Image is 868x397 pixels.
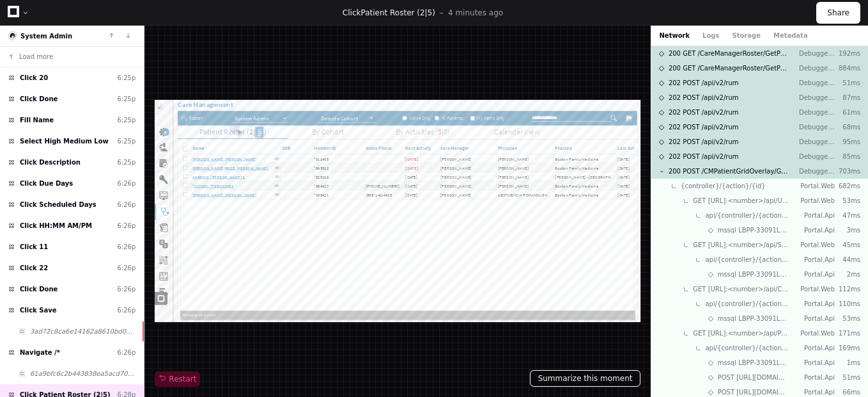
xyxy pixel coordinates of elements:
[446,161,509,177] div: [DATE]
[376,149,443,158] div: [PHONE_NUMBER]
[20,348,60,357] span: Navigate /*
[705,211,789,220] span: api/{controller}/{action}/{id}
[159,374,196,384] span: Restart
[835,122,860,132] p: 68ms
[835,78,860,88] p: 51ms
[835,270,860,279] p: 2ms
[799,328,835,338] p: Portal.Web
[715,133,844,142] span: [PERSON_NAME] - [GEOGRAPHIC_DATA]
[659,31,690,40] button: Network
[799,181,835,191] p: Portal.Web
[42,2,862,13] h1: Care Management
[118,158,136,167] div: 6:25p
[799,373,835,382] p: Portal.Api
[509,161,611,177] div: [PERSON_NAME]
[512,26,551,38] span: All Patients
[835,314,860,323] p: 53ms
[284,82,358,92] span: Member ID
[118,115,136,125] div: 6:25p
[835,93,860,102] p: 87ms
[715,117,793,126] span: Boston Family Medicine
[284,165,311,174] span: *355421
[828,20,859,45] img: Export grid data to CSV
[509,145,611,161] div: [PERSON_NAME]
[799,63,835,73] p: Debugger-Web
[46,377,112,392] span: Showing all 5 rows
[448,8,503,18] p: 4 minutes ago
[442,28,451,36] input: Active Only
[693,328,789,338] span: GET [URL]:<number>/api/Patient/GetPatientCareSignalPrograms?
[835,373,860,382] p: 51ms
[811,83,821,92] div: Filter by Practice
[799,225,835,235] p: Portal.Api
[292,24,388,40] span: Select a Cohort
[284,101,311,110] span: *311408
[835,181,860,191] p: 682ms
[380,46,577,69] a: By Activities ( | )
[506,48,513,66] span: 5
[799,152,835,161] p: Debugger-Web
[799,196,835,206] p: Portal.Web
[799,49,835,58] p: Debugger-Web
[516,48,523,66] span: 8
[118,136,136,146] div: 6:25p
[715,165,793,174] span: Boston Family Medicine
[669,137,739,147] span: 202 POST /api/v2/rum
[530,370,641,387] button: Summarize this moment
[118,284,136,294] div: 6:26p
[12,51,26,64] div: 5
[718,270,789,279] span: mssql LBPP-33091LBPortalDev
[799,122,835,132] p: Debugger-Web
[718,225,789,235] span: mssql LBPP-33091LBPortalDev
[799,78,835,88] p: Debugger-Web
[343,8,361,17] span: Click
[816,2,860,24] button: Share
[718,358,789,368] span: mssql LBPP-33091LBPortalDev
[835,284,860,294] p: 112ms
[799,343,835,353] p: Portal.Api
[20,115,54,125] span: Fill Name
[118,179,136,188] div: 6:26p
[715,149,793,158] span: Boston Family Medicine
[509,113,611,129] div: [PERSON_NAME]
[118,348,136,357] div: 6:26p
[137,24,296,42] span: Admin, System
[284,149,311,158] span: *594627
[613,133,668,142] span: [PERSON_NAME]
[613,101,668,110] span: [PERSON_NAME]
[799,358,835,368] p: Portal.Api
[835,299,860,309] p: 110ms
[718,373,789,382] span: POST [URL][DOMAIN_NAME]
[564,29,572,37] input: My Items Only
[67,165,182,174] span: [PERSON_NAME], [PERSON_NAME]
[718,387,789,397] span: POST [URL][DOMAIN_NAME]
[67,101,182,110] span: [PERSON_NAME], [PERSON_NAME]
[30,369,136,378] span: 61a9bfc6c2b443838ea5acd707995ee5
[613,82,687,92] span: Physician
[799,387,835,397] p: Portal.Api
[799,299,835,309] p: Portal.Api
[693,284,789,294] span: GET [URL]:<number>/api/CareManagerRoster/GetMyRosterPatientDetails?
[799,137,835,147] p: Debugger-Web
[702,31,719,40] button: Logs
[669,108,739,117] span: 202 POST /api/v2/rum
[835,255,860,264] p: 44ms
[500,28,508,36] input: All Patients
[577,46,717,69] a: Calendar View
[454,26,493,38] span: Active Only
[835,225,860,235] p: 3ms
[20,200,97,209] span: Click Scheduled Days
[20,179,73,188] span: Click Due Days
[511,82,585,92] span: Care Manager
[19,52,53,61] span: Load more
[240,46,379,69] a: By Cohort
[773,31,808,40] button: Metadata
[20,94,58,104] span: Click Done
[699,83,709,92] div: Filter by Physician
[669,166,789,176] span: 200 POST /CMPatientGridOverlay/GetPatientGridSmallModal
[118,263,136,273] div: 6:26p
[799,314,835,323] p: Portal.Api
[669,63,789,73] span: 200 GET /CareManagerRoster/GetPatientListGrid
[118,305,136,315] div: 6:26p
[718,314,789,323] span: mssql LBPP-33091LBPortalDev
